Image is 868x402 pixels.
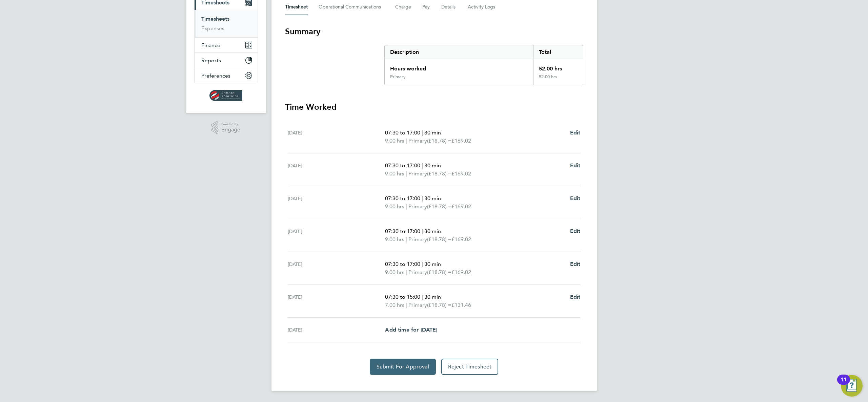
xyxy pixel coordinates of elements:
[406,137,407,144] span: |
[385,203,404,210] span: 9.00 hrs
[570,260,581,268] a: Edit
[385,294,420,300] span: 07:30 to 15:00
[288,194,385,211] div: [DATE]
[424,261,441,267] span: 30 min
[570,194,581,203] a: Edit
[841,375,863,397] button: Open Resource Center, 11 new notifications
[422,129,423,136] span: |
[533,74,583,85] div: 52.00 hrs
[570,129,581,137] a: Edit
[408,137,427,145] span: Primary
[285,26,583,375] section: Timesheet
[570,162,581,170] a: Edit
[451,302,471,308] span: £131.46
[427,236,451,242] span: (£18.78) =
[211,121,240,134] a: Powered byEngage
[570,162,581,169] span: Edit
[377,363,429,370] span: Submit For Approval
[288,162,385,178] div: [DATE]
[570,294,581,300] span: Edit
[195,10,258,37] div: Timesheets
[533,45,583,59] div: Total
[451,137,471,144] span: £169.02
[201,25,224,31] a: Expenses
[288,260,385,276] div: [DATE]
[570,293,581,301] a: Edit
[570,129,581,136] span: Edit
[288,293,385,309] div: [DATE]
[422,294,423,300] span: |
[384,45,583,85] div: Summary
[570,261,581,267] span: Edit
[408,268,427,276] span: Primary
[441,359,499,375] button: Reject Timesheet
[427,302,451,308] span: (£18.78) =
[195,68,258,83] button: Preferences
[570,227,581,235] a: Edit
[427,170,451,177] span: (£18.78) =
[385,261,420,267] span: 07:30 to 17:00
[408,235,427,244] span: Primary
[385,326,437,334] a: Add time for [DATE]
[385,195,420,202] span: 07:30 to 17:00
[194,90,258,101] a: Go to home page
[422,228,423,234] span: |
[201,42,220,48] span: Finance
[201,57,221,64] span: Reports
[385,137,404,144] span: 9.00 hrs
[195,38,258,52] button: Finance
[533,59,583,74] div: 52.00 hrs
[385,170,404,177] span: 9.00 hrs
[209,90,242,101] img: spheresolutions-logo-retina.png
[424,294,441,300] span: 30 min
[570,228,581,234] span: Edit
[385,129,420,136] span: 07:30 to 17:00
[451,269,471,275] span: £169.02
[406,302,407,308] span: |
[424,162,441,169] span: 30 min
[570,195,581,202] span: Edit
[427,269,451,275] span: (£18.78) =
[385,302,404,308] span: 7.00 hrs
[406,170,407,177] span: |
[221,121,240,127] span: Powered by
[408,301,427,309] span: Primary
[422,162,423,169] span: |
[385,162,420,169] span: 07:30 to 17:00
[427,203,451,210] span: (£18.78) =
[385,45,533,59] div: Description
[288,326,385,334] div: [DATE]
[408,203,427,211] span: Primary
[385,236,404,242] span: 9.00 hrs
[408,170,427,178] span: Primary
[195,53,258,68] button: Reports
[448,363,492,370] span: Reject Timesheet
[288,129,385,145] div: [DATE]
[385,59,533,74] div: Hours worked
[424,228,441,234] span: 30 min
[285,26,583,37] h3: Summary
[221,127,240,133] span: Engage
[370,359,436,375] button: Submit For Approval
[201,16,229,22] a: Timesheets
[451,203,471,210] span: £169.02
[285,102,583,112] h3: Time Worked
[451,170,471,177] span: £169.02
[385,228,420,234] span: 07:30 to 17:00
[385,269,404,275] span: 9.00 hrs
[406,269,407,275] span: |
[841,380,847,388] div: 11
[422,195,423,202] span: |
[422,261,423,267] span: |
[406,203,407,210] span: |
[406,236,407,242] span: |
[390,74,406,80] div: Primary
[424,129,441,136] span: 30 min
[424,195,441,202] span: 30 min
[288,227,385,244] div: [DATE]
[451,236,471,242] span: £169.02
[385,326,437,333] span: Add time for [DATE]
[201,72,230,79] span: Preferences
[427,137,451,144] span: (£18.78) =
